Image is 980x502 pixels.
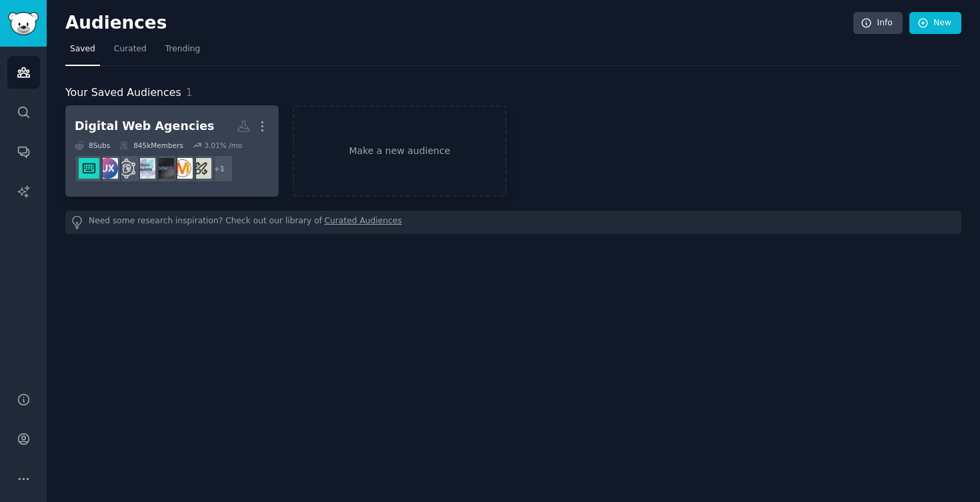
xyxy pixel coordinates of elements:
h2: Audiences [65,13,853,34]
a: Curated [109,39,151,66]
img: UX_Design [191,158,211,179]
img: UI_Design [79,158,99,179]
div: 845k Members [119,141,183,150]
a: Trending [161,39,205,66]
img: UXDesign [97,158,118,179]
img: agency [153,158,174,179]
a: Digital Web Agencies8Subs845kMembers3.01% /mo+1UX_Designwebmarketingagencyindiehackersuserexperie... [65,105,279,197]
img: GummySearch logo [8,12,39,35]
a: Saved [65,39,100,66]
div: Need some research inspiration? Check out our library of [65,211,961,234]
div: 8 Sub s [75,141,110,150]
span: Trending [165,43,200,55]
div: + 1 [205,155,233,183]
a: Make a new audience [293,105,506,197]
span: 1 [186,86,193,99]
div: Digital Web Agencies [75,118,215,135]
img: indiehackers [135,158,155,179]
span: Your Saved Audiences [65,85,181,101]
img: webmarketing [172,158,193,179]
a: Info [853,12,903,35]
span: Curated [114,43,147,55]
img: userexperience [116,158,137,179]
a: New [909,12,961,35]
span: Saved [70,43,95,55]
div: 3.01 % /mo [204,141,242,150]
a: Curated Audiences [325,215,402,229]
